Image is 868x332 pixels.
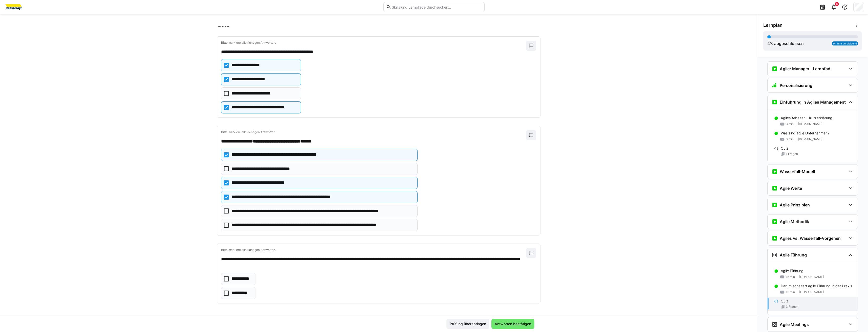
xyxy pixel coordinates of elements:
span: 3 min [786,137,794,141]
p: Quiz [781,299,788,304]
span: Prüfung überspringen [449,321,487,326]
button: Antworten bestätigen [491,319,534,329]
span: 3 min [786,122,794,126]
h3: Agiles vs. Wasserfall-Vorgehen [780,236,841,241]
p: Bitte markiere alle richtigen Antworten. [221,248,526,252]
span: Antworten bestätigen [494,321,532,326]
p: Agile Führung [781,268,804,273]
span: 6 [836,3,838,6]
span: [DOMAIN_NAME] [799,290,824,294]
p: Agiles Arbeiten - Kurzerklärung [781,115,832,121]
p: Bitte markiere alle richtigen Antworten. [221,130,526,134]
span: 3 Fragen [786,305,798,309]
span: Lernplan [763,22,783,28]
h3: Agiler Manager | Lernpfad [780,66,830,71]
h3: Agile Führung [780,252,807,257]
span: 1 Fragen [786,152,798,156]
div: % abgeschlossen [767,40,804,46]
h3: Agile Meetings [780,322,809,327]
span: [DOMAIN_NAME] [798,122,822,126]
span: 4 [767,41,770,46]
h3: Personalisierung [780,83,812,88]
button: Prüfung überspringen [446,319,489,329]
span: 12 min [786,290,795,294]
span: 16 min [786,275,795,279]
input: Skills und Lernpfade durchsuchen… [391,5,482,9]
p: Was sind agile Unternehmen? [781,131,829,136]
h3: Einführung in Agiles Management [780,100,846,105]
p: Bitte markiere alle richtigen Antworten. [221,41,526,45]
p: Darum scheitert agile Führung in der Praxis [781,283,852,289]
p: Quiz [781,146,788,151]
h3: Wasserfall-Modell [780,169,815,174]
h3: Agile Methodik [780,219,809,224]
span: [DOMAIN_NAME] [798,137,822,141]
span: 9h 18m verbleibend [833,42,857,45]
h3: Agile Werte [780,186,802,191]
h3: Agile Prinzipien [780,202,810,207]
span: [DOMAIN_NAME] [799,275,824,279]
